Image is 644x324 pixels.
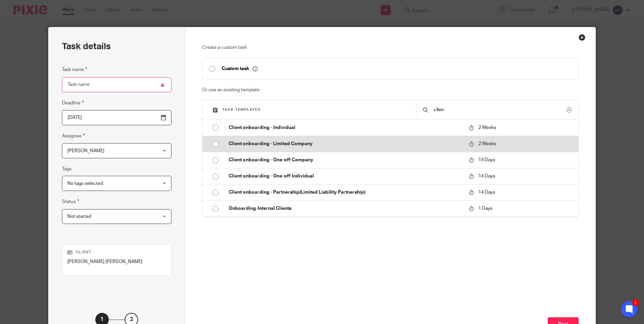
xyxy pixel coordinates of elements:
[579,34,585,41] div: Close this dialog window
[478,141,496,146] span: 2 Weeks
[229,189,462,196] p: Client onboarding - Partnership(Limited Liability Partnership)
[67,214,91,219] span: Not started
[229,205,462,212] p: Onboarding-Internal Clients
[478,158,495,162] span: 14 Days
[67,181,103,186] span: No tags selected
[229,124,462,131] p: Client onboarding - Individual
[67,250,166,255] p: Client
[202,87,578,93] p: Or use an existing template
[433,106,567,114] input: Search...
[67,258,166,265] p: [PERSON_NAME] [PERSON_NAME]
[478,125,496,130] span: 2 Weeks
[62,166,71,172] label: Tags
[229,140,462,147] p: Client onboarding - Limited Company
[222,108,261,111] span: Task templates
[62,198,79,205] label: Status
[478,190,495,195] span: 14 Days
[62,110,171,125] input: Pick a date
[62,132,85,140] label: Assignee
[478,174,495,179] span: 14 Days
[478,206,492,211] span: 1 Days
[62,77,171,92] input: Task name
[229,173,462,180] p: Client onboarding - One-off Individual
[62,66,87,73] label: Task name
[67,149,104,153] span: [PERSON_NAME]
[229,157,462,163] p: Client onboarding - One-off Company
[632,299,639,306] div: 1
[62,41,111,52] h2: Task details
[62,99,84,107] label: Deadline
[222,66,258,72] p: Custom task
[202,44,578,51] p: Create a custom task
